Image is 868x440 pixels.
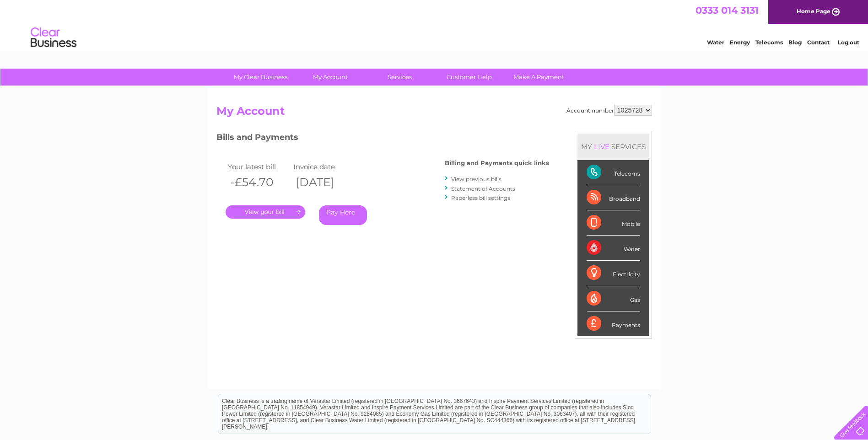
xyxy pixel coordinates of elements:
[451,194,510,201] a: Paperless bill settings
[216,131,549,147] h3: Bills and Payments
[291,161,357,173] td: Invoice date
[587,286,640,311] div: Gas
[223,69,298,86] a: My Clear Business
[451,176,501,182] a: View previous bills
[788,39,802,46] a: Blog
[587,261,640,286] div: Electricity
[218,5,651,44] div: Clear Business is a trading name of Verastar Limited (registered in [GEOGRAPHIC_DATA] No. 3667643...
[226,161,291,173] td: Your latest bill
[695,5,759,16] a: 0333 014 3131
[838,39,859,46] a: Log out
[587,210,640,236] div: Mobile
[707,39,724,46] a: Water
[291,173,357,192] th: [DATE]
[587,185,640,210] div: Broadband
[566,105,652,116] div: Account number
[226,173,291,192] th: -£54.70
[587,236,640,261] div: Water
[807,39,830,46] a: Contact
[445,160,549,166] h4: Billing and Payments quick links
[587,311,640,336] div: Payments
[319,205,367,225] a: Pay Here
[451,185,515,192] a: Statement of Accounts
[501,69,577,86] a: Make A Payment
[592,142,611,151] div: LIVE
[216,105,652,122] h2: My Account
[292,69,368,86] a: My Account
[587,160,640,185] div: Telecoms
[226,205,305,219] a: .
[30,24,77,52] img: logo.png
[431,69,507,86] a: Customer Help
[730,39,750,46] a: Energy
[577,134,649,160] div: MY SERVICES
[362,69,437,86] a: Services
[755,39,783,46] a: Telecoms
